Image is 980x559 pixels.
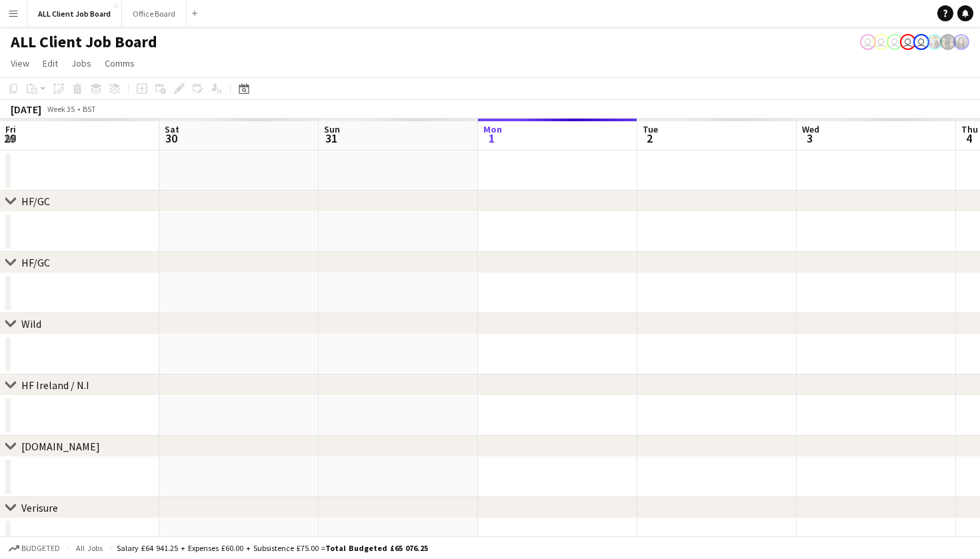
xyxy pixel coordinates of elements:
span: Sun [324,123,340,135]
span: Sat [165,123,179,135]
span: Tue [643,123,658,135]
button: ALL Client Job Board [27,1,122,27]
span: 2 [641,131,658,146]
div: Wild [21,317,41,330]
button: Office Board [122,1,187,27]
span: Comms [105,57,135,69]
span: Mon [483,123,502,135]
span: 29 [3,131,16,146]
button: Budgeted [7,541,62,556]
div: HF/GC [21,256,50,269]
span: All jobs [73,543,105,553]
div: HF Ireland / N.I [21,378,89,392]
span: Budgeted [21,544,60,553]
span: Jobs [71,57,91,69]
a: Comms [99,55,140,72]
div: HF/GC [21,195,50,208]
app-user-avatar: Julie Renhard Gray [873,34,889,50]
app-user-avatar: Nicki Neale [927,34,943,50]
a: View [5,55,35,72]
span: 4 [959,131,978,146]
h1: ALL Client Job Board [11,32,157,52]
a: Jobs [66,55,97,72]
app-user-avatar: Desiree Ramsey [940,34,956,50]
span: 30 [163,131,179,146]
div: Verisure [21,501,58,514]
app-user-avatar: Daniella Rocuzzi [887,34,903,50]
app-user-avatar: Suzy Cody [913,34,929,50]
span: Wed [802,123,819,135]
span: Fri [5,123,16,135]
span: 3 [800,131,819,146]
app-user-avatar: Jamie Neale [860,34,876,50]
span: 1 [481,131,502,146]
span: 31 [322,131,340,146]
span: Total Budgeted £65 076.25 [325,543,428,553]
span: View [11,57,29,69]
span: Week 35 [44,104,77,114]
app-user-avatar: Nicola Lewis [900,34,916,50]
span: Thu [961,123,978,135]
span: Edit [43,57,58,69]
div: Salary £64 941.25 + Expenses £60.00 + Subsistence £75.00 = [117,543,428,553]
div: [DOMAIN_NAME] [21,440,100,453]
div: BST [83,104,96,114]
app-user-avatar: Claire Castle [953,34,969,50]
div: [DATE] [11,103,41,116]
a: Edit [37,55,63,72]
